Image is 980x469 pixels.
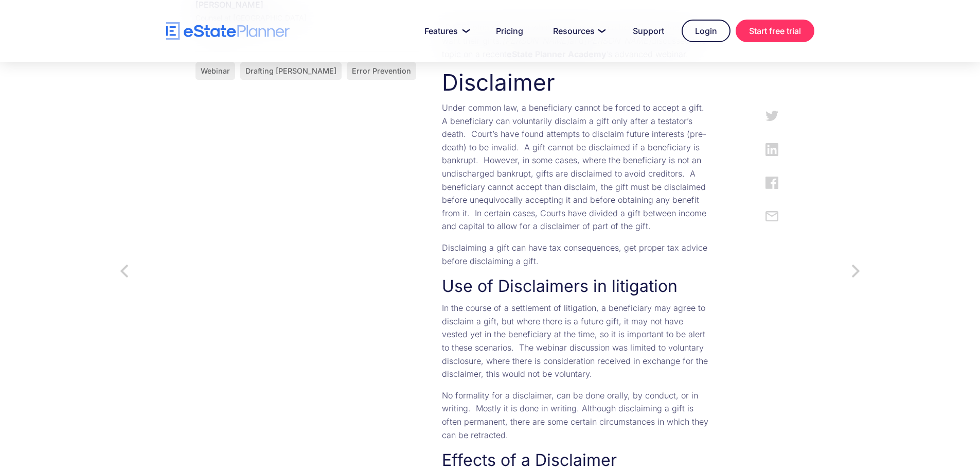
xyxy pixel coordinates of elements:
a: home [166,22,290,40]
p: No formality for a disclaimer, can be done orally, by conduct, or in writing. Mostly it is done i... [442,389,710,442]
p: Under common law, a beneficiary cannot be forced to accept a gift. A beneficiary can voluntarily ... [442,101,710,233]
div: Webinar [201,67,230,75]
a: Resources [541,21,615,41]
h3: Use of Disclaimers in litigation [442,276,710,297]
a: Features [412,21,478,41]
p: Disclaiming a gift can have tax consequences, get proper tax advice before disclaiming a gift. [442,241,710,268]
div: Drafting [PERSON_NAME] [245,67,336,75]
a: Pricing [484,21,536,41]
a: Support [620,21,676,41]
a: Login [682,20,730,42]
div: Error Prevention [352,67,411,75]
p: In the course of a settlement of litigation, a beneficiary may agree to disclaim a gift, but wher... [442,302,710,381]
a: Start free trial [736,20,814,42]
h2: Disclaimer [442,69,710,96]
